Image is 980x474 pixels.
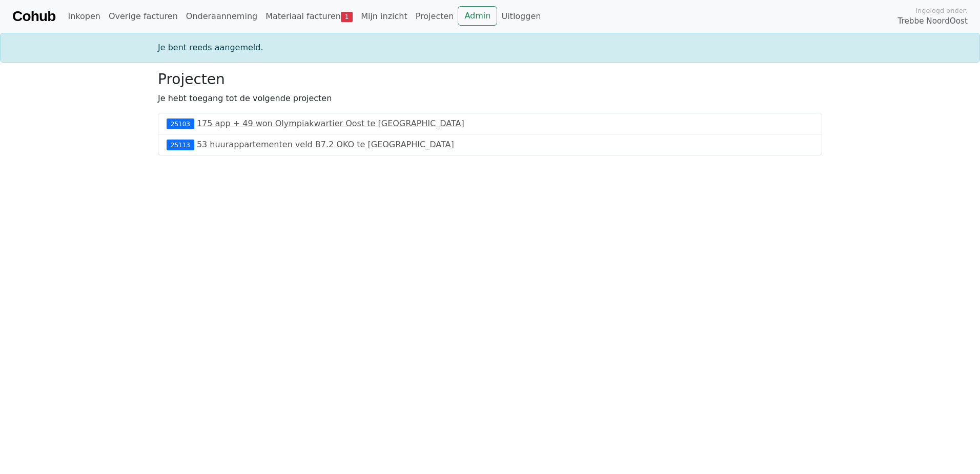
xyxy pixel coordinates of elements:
div: Je bent reeds aangemeld. [152,42,828,54]
a: Cohub [12,4,55,29]
a: Inkopen [64,6,104,27]
div: 25113 [167,140,194,150]
a: 53 huurappartementen veld B7.2 OKO te [GEOGRAPHIC_DATA] [197,140,454,149]
a: Mijn inzicht [357,6,412,27]
a: Onderaanneming [182,6,261,27]
span: Ingelogd onder: [915,6,968,15]
span: 1 [341,12,353,22]
a: Admin [458,6,497,26]
span: Trebbe NoordOost [898,15,968,27]
a: Materiaal facturen1 [261,6,357,27]
a: 175 app + 49 won Olympiakwartier Oost te [GEOGRAPHIC_DATA] [197,118,464,128]
p: Je hebt toegang tot de volgende projecten [158,92,822,105]
a: Overige facturen [105,6,182,27]
div: 25103 [167,118,194,129]
a: Projecten [412,6,458,27]
a: Uitloggen [497,6,545,27]
h3: Projecten [158,71,822,88]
